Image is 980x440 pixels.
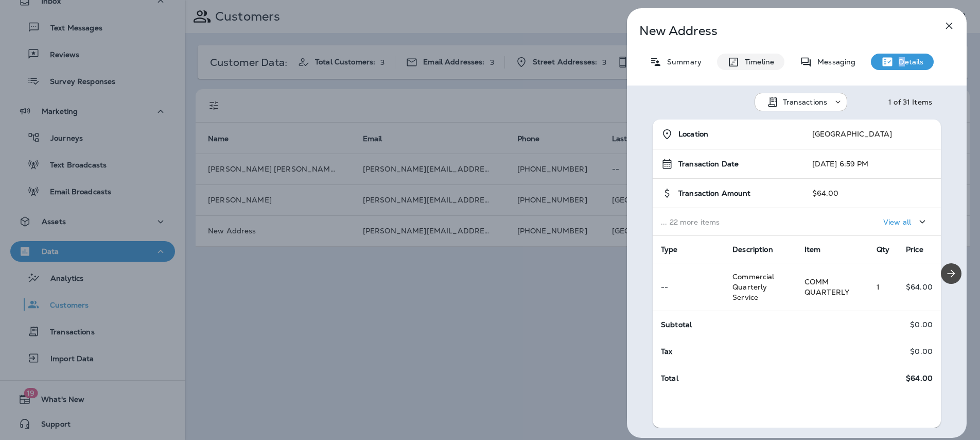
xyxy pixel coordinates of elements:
[804,120,941,149] td: [GEOGRAPHIC_DATA]
[661,374,678,383] span: Total
[662,58,702,66] p: Summary
[910,320,933,329] p: $0.00
[910,347,933,356] p: $0.00
[906,374,933,383] span: $64.00
[639,24,920,38] p: New Address
[661,218,796,226] p: ... 22 more items
[678,160,739,168] span: Transaction Date
[661,320,692,329] span: Subtotal
[732,272,774,302] span: Commercial Quarterly Service
[678,189,751,198] span: Transaction Amount
[906,245,923,254] span: Price
[941,263,961,284] button: Next
[894,58,923,66] p: Details
[661,283,716,291] p: --
[879,212,933,231] button: View all
[783,98,828,106] p: Transactions
[678,130,708,139] span: Location
[804,179,941,208] td: $64.00
[883,218,911,226] p: View all
[888,98,932,106] div: 1 of 31 Items
[877,245,889,254] span: Qty
[661,245,678,254] span: Type
[877,282,880,292] span: 1
[812,58,855,66] p: Messaging
[804,149,941,179] td: [DATE] 6:59 PM
[732,245,773,254] span: Description
[804,245,821,254] span: Item
[740,58,774,66] p: Timeline
[661,347,672,356] span: Tax
[804,277,849,297] span: COMM QUARTERLY
[906,283,933,291] p: $64.00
